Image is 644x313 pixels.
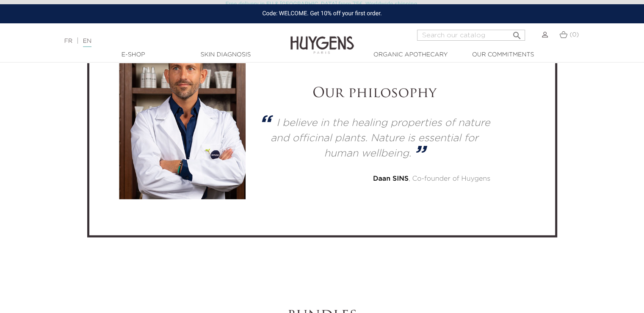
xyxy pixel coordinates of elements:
[373,176,409,182] strong: Daan SINS
[511,28,522,38] i: 
[509,27,524,39] button: 
[83,38,91,47] a: EN
[569,32,579,38] span: (0)
[368,50,453,59] a: Organic Apothecary
[91,50,176,59] a: E-Shop
[258,174,490,184] div: , Co-founder of Huygens
[183,50,268,59] a: Skin Diagnosis
[271,118,490,159] p: I believe in the healing properties of nature and officinal plants. Nature is essential for human...
[461,50,545,59] a: Our commitments
[60,36,262,46] div: |
[290,22,354,55] img: Huygens
[417,30,525,41] input: Search
[258,86,490,102] h2: Our philosophy
[64,38,72,44] a: FR
[119,22,246,199] img: Daans SINS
